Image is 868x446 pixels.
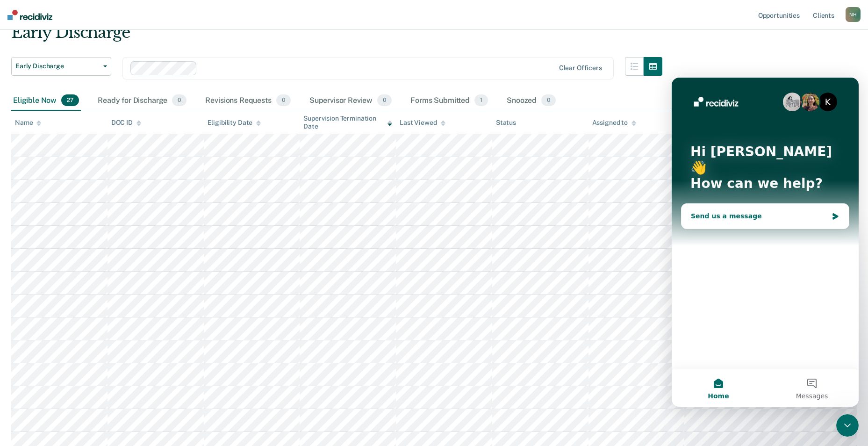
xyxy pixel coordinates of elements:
div: Eligibility Date [208,119,261,127]
span: 27 [61,94,79,107]
div: Supervision Termination Date [303,115,392,130]
span: 0 [172,94,187,107]
div: Forms Submitted1 [409,91,490,111]
div: DOC ID [111,119,141,127]
div: Status [496,119,516,127]
iframe: Intercom live chat [672,78,859,407]
span: 0 [377,94,392,107]
button: Early Discharge [11,57,111,76]
div: Eligible Now27 [11,91,81,111]
span: Early Discharge [15,62,100,70]
div: N H [846,7,861,22]
div: Snoozed0 [505,91,558,111]
button: NH [846,7,861,22]
div: Ready for Discharge0 [96,91,188,111]
div: Early Discharge [11,23,662,50]
img: Recidiviz [7,10,52,20]
div: Name [15,119,41,127]
div: Assigned to [592,119,636,127]
span: 0 [276,94,291,107]
div: Supervisor Review0 [308,91,394,111]
div: Clear officers [559,64,602,72]
span: 1 [474,94,488,107]
iframe: Intercom live chat [836,414,859,437]
span: 0 [541,94,556,107]
div: Last Viewed [400,119,445,127]
div: Revisions Requests0 [203,91,292,111]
